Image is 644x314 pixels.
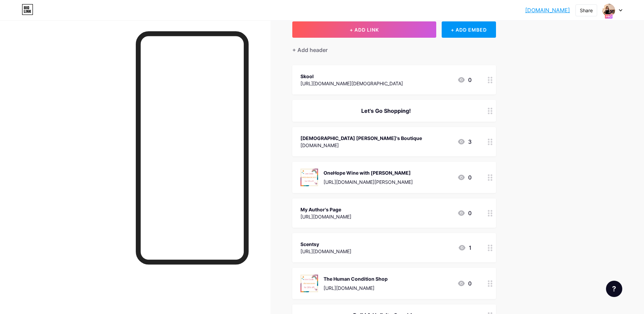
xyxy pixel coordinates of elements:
div: [URL][DOMAIN_NAME][PERSON_NAME] [324,178,413,186]
div: 3 [457,138,472,146]
div: [URL][DOMAIN_NAME] [300,248,351,255]
img: theladydivibe [602,4,615,17]
div: [DEMOGRAPHIC_DATA] [PERSON_NAME]'s Boutique [300,135,422,142]
div: + Add header [292,46,328,54]
img: The Human Condition Shop [300,275,318,292]
div: [URL][DOMAIN_NAME] [300,213,351,220]
div: [URL][DOMAIN_NAME] [324,284,388,292]
div: [URL][DOMAIN_NAME][DEMOGRAPHIC_DATA] [300,80,403,87]
div: [DOMAIN_NAME] [300,142,422,149]
span: + ADD LINK [350,27,379,33]
div: Share [580,7,593,14]
div: 0 [457,173,472,181]
div: + ADD EMBED [442,21,496,38]
div: 0 [457,279,472,287]
img: OneHope Wine with Diana [300,169,318,186]
a: [DOMAIN_NAME] [525,6,570,14]
div: My Author's Page [300,206,351,213]
div: 1 [458,244,472,252]
div: 0 [457,76,472,84]
button: + ADD LINK [292,21,437,38]
div: OneHope Wine with [PERSON_NAME] [324,169,413,176]
div: Skool [300,73,403,80]
div: The Human Condition Shop [324,275,388,282]
div: Scentsy [300,241,351,248]
div: 0 [457,209,472,217]
div: Let's Go Shopping! [300,107,472,115]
